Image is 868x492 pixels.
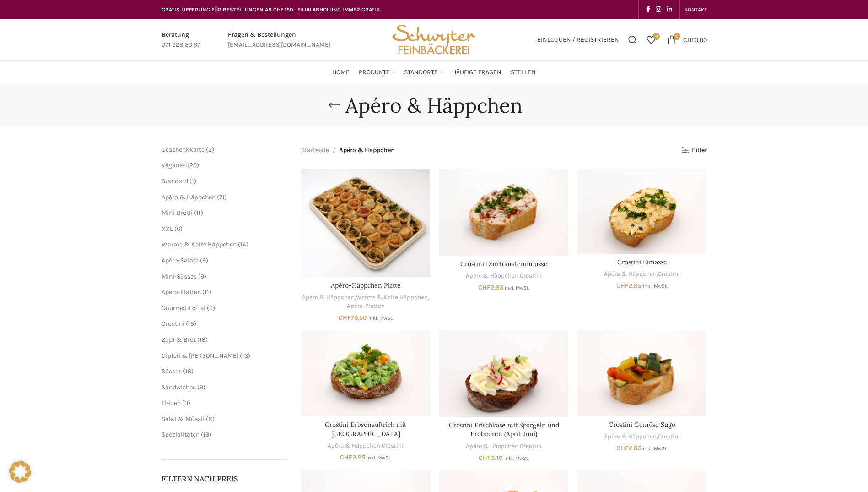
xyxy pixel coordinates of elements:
[643,3,653,16] a: Facebook social link
[520,272,542,280] a: Crostini
[325,421,406,438] a: Crostini Erbsenauftrich mit [GEOGRAPHIC_DATA]
[340,454,352,461] span: CHF
[162,352,238,360] a: Gipfeli & [PERSON_NAME]
[616,282,629,290] span: CHF
[202,257,206,264] span: 9
[339,145,395,155] span: Apéro & Häppchen
[604,270,657,279] a: Apéro & Häppchen
[162,383,196,391] a: Sandwiches
[240,241,246,248] span: 14
[162,474,288,484] h5: Filtern nach Preis
[162,273,197,280] span: Mini-Süsses
[511,63,536,82] a: Stellen
[658,432,680,441] a: Crostini
[301,293,430,310] div: , ,
[162,241,237,248] a: Warme & Kalte Häppchen
[228,30,330,50] a: Infobox link
[577,432,706,441] div: ,
[162,399,181,407] a: Fladen
[683,36,695,44] span: CHF
[162,415,205,423] a: Salat & Müesli
[242,352,248,360] span: 13
[162,161,186,169] a: Veganes
[219,193,225,201] span: 71
[479,454,491,462] span: CHF
[157,63,712,82] div: Main navigation
[604,432,657,441] a: Apéro & Häppchen
[356,293,428,302] a: Warme & Kalte Häppchen
[301,145,395,155] nav: Breadcrumb
[577,330,706,416] a: Crostini Gemüse Sugo
[162,431,199,438] a: Spezialitäten
[664,3,675,16] a: Linkedin social link
[162,336,196,344] a: Zopf & Brot
[439,442,568,451] div: ,
[663,31,712,49] a: 0 CHF0.00
[404,63,443,82] a: Standorte
[511,68,536,77] span: Stellen
[162,320,184,328] a: Crostini
[653,3,664,16] a: Instagram social link
[683,36,707,44] bdi: 0.00
[460,260,547,268] a: Crostini Dörrtomatenmousse
[643,283,668,289] small: inkl. MwSt.
[162,288,201,296] span: Apéro-Platten
[389,35,479,43] a: Site logo
[685,0,707,19] a: KONTAKT
[340,454,365,461] bdi: 2.85
[301,442,430,450] div: ,
[177,225,180,233] span: 6
[680,0,712,19] div: Secondary navigation
[345,93,523,118] h1: Apéro & Häppchen
[162,6,380,13] span: GRATIS LIEFERUNG FÜR BESTELLUNGEN AB CHF 150 - FILIALABHOLUNG IMMER GRATIS
[208,415,212,423] span: 8
[537,37,619,43] span: Einloggen / Registrieren
[162,257,199,264] a: Apéro-Salate
[616,444,642,452] bdi: 2.85
[616,282,642,290] bdi: 2.85
[162,30,200,50] a: Infobox link
[199,383,203,391] span: 9
[162,177,188,185] a: Standard
[162,225,173,233] a: XXL
[653,33,660,40] span: 0
[681,147,706,154] a: Filter
[478,284,503,291] bdi: 2.85
[658,270,680,279] a: Crostini
[685,6,707,13] span: KONTAKT
[196,209,201,217] span: 11
[162,146,205,153] a: Geschenkkarte
[439,169,568,255] a: Crostini Dörrtomatenmousse
[452,63,501,82] a: Häufige Fragen
[368,315,393,321] small: inkl. MwSt.
[359,63,395,82] a: Produkte
[162,193,216,201] a: Apéro & Häppchen
[192,177,194,185] span: 1
[478,284,491,291] span: CHF
[624,31,642,49] a: Suchen
[609,421,675,429] a: Crostini Gemüse Sugo
[323,96,345,115] a: Go back
[439,272,568,280] div: ,
[466,272,518,280] a: Apéro & Häppchen
[331,281,401,290] a: Apéro-Häppchen Platte
[184,399,188,407] span: 3
[209,304,213,312] span: 6
[185,367,191,375] span: 16
[162,209,193,217] a: Mini-Brötli
[382,442,404,450] a: Crostini
[505,285,529,291] small: inkl. MwSt.
[504,455,529,461] small: inkl. MwSt.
